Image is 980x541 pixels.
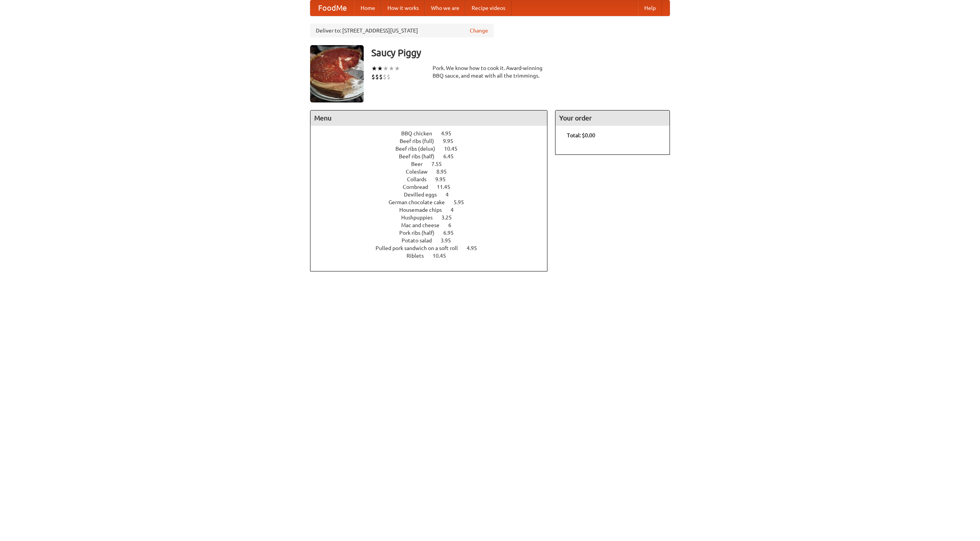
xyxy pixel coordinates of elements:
span: 4 [446,192,456,198]
span: 6 [448,222,459,228]
span: 11.45 [437,184,458,190]
div: Pork. We know how to cook it. Award-winning BBQ sauce, and meat with all the trimmings. [433,64,547,80]
span: Beef ribs (half) [399,153,442,159]
a: Hushpuppies 3.25 [401,214,466,221]
span: Riblets [407,253,431,259]
span: 7.55 [431,161,449,167]
b: Total: $0.00 [567,132,595,138]
a: Beer 7.55 [411,161,456,167]
a: Pork ribs (half) 6.95 [399,230,468,236]
span: 4 [451,207,461,213]
span: Collards [407,176,434,182]
li: ★ [389,64,394,73]
span: 4.95 [467,245,485,251]
img: angular.jpg [310,45,364,102]
a: Coleslaw 8.95 [406,169,461,175]
span: Hushpuppies [401,214,440,221]
span: German chocolate cake [389,199,452,205]
span: 3.25 [441,214,459,221]
a: Housemade chips 4 [399,207,468,213]
li: $ [387,73,390,81]
span: BBQ chicken [401,130,440,136]
h4: Your order [555,110,670,126]
a: Home [354,0,381,16]
li: ★ [377,64,383,73]
a: How it works [381,0,425,16]
span: Coleslaw [406,169,435,175]
span: Beef ribs (delux) [395,146,443,152]
li: $ [379,73,383,81]
a: Change [470,27,488,34]
a: Devilled eggs 4 [404,192,463,198]
span: 9.95 [435,176,453,182]
span: Pulled pork sandwich on a soft roll [376,245,465,251]
li: $ [375,73,379,81]
span: Cornbread [403,184,436,190]
span: 4.95 [441,130,459,136]
a: Help [638,0,662,16]
a: Potato salad 3.95 [402,237,465,244]
span: Pork ribs (half) [399,230,442,236]
a: Recipe videos [465,0,511,16]
span: 5.95 [454,199,472,205]
h4: Menu [310,110,547,126]
a: Beef ribs (full) 9.95 [400,138,467,144]
span: Beef ribs (full) [400,138,442,144]
span: 8.95 [436,169,454,175]
span: 10.45 [433,253,454,259]
a: Riblets 10.45 [407,253,460,259]
span: 6.95 [443,230,461,236]
span: Housemade chips [399,207,449,213]
li: ★ [371,64,377,73]
a: BBQ chicken 4.95 [401,130,465,136]
a: Who we are [425,0,465,16]
span: Devilled eggs [404,192,444,198]
a: Collards 9.95 [407,176,460,182]
a: Cornbread 11.45 [403,184,464,190]
span: Mac and cheese [401,222,447,228]
span: 6.45 [443,153,461,159]
span: Beer [411,161,430,167]
span: Potato salad [402,237,439,244]
a: Mac and cheese 6 [401,222,465,228]
span: 10.45 [444,146,465,152]
li: ★ [383,64,389,73]
a: Beef ribs (half) 6.45 [399,153,468,159]
a: Pulled pork sandwich on a soft roll 4.95 [376,245,491,251]
h3: Saucy Piggy [371,45,670,60]
li: ★ [394,64,400,73]
a: FoodMe [310,0,354,16]
li: $ [383,73,387,81]
a: Beef ribs (delux) 10.45 [395,146,472,152]
div: Deliver to: [STREET_ADDRESS][US_STATE] [310,24,494,37]
a: German chocolate cake 5.95 [389,199,478,205]
span: 9.95 [443,138,461,144]
li: $ [371,73,375,81]
span: 3.95 [441,237,459,244]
